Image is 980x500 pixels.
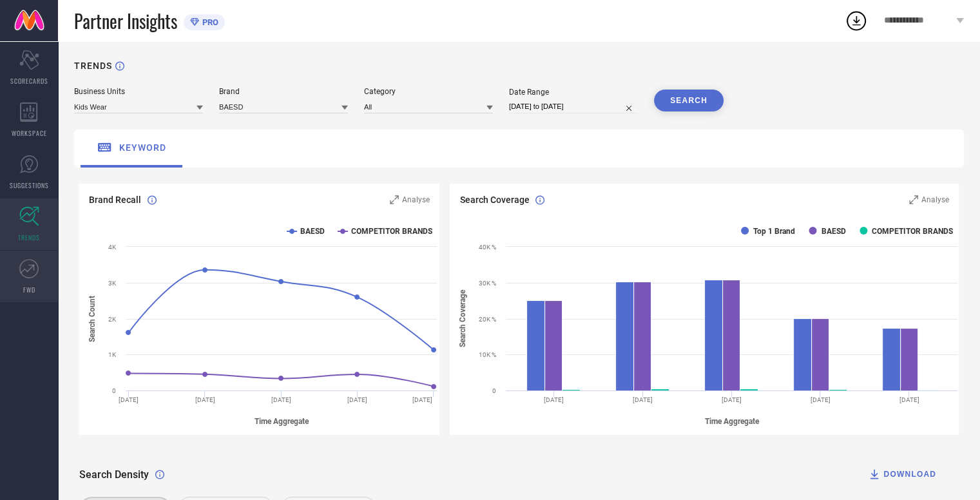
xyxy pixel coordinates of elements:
[12,128,47,138] span: WORKSPACE
[868,468,936,481] div: DOWNLOAD
[402,195,430,204] span: Analyse
[845,9,868,32] div: Open download list
[79,468,149,481] span: Search Density
[899,396,919,403] text: [DATE]
[509,100,638,113] input: Select date range
[108,280,117,287] text: 3K
[199,17,218,27] span: PRO
[753,227,795,236] text: Top 1 Brand
[23,285,35,294] span: FWD
[479,280,496,287] text: 30K %
[492,387,496,394] text: 0
[108,316,117,323] text: 2K
[821,227,846,236] text: BAESD
[119,396,139,403] text: [DATE]
[112,387,116,394] text: 0
[74,61,112,71] h1: TRENDS
[18,233,40,242] span: TRENDS
[921,195,949,204] span: Analyse
[351,227,432,236] text: COMPETITOR BRANDS
[390,195,399,204] svg: Zoom
[219,87,348,96] div: Brand
[459,195,529,205] span: Search Coverage
[909,195,918,204] svg: Zoom
[10,180,49,190] span: SUGGESTIONS
[852,461,952,487] button: DOWNLOAD
[88,296,97,342] tspan: Search Count
[255,417,309,426] tspan: Time Aggregate
[479,244,496,251] text: 40K %
[654,90,724,111] button: SEARCH
[89,195,141,205] span: Brand Recall
[811,396,831,403] text: [DATE]
[300,227,325,236] text: BAESD
[412,396,432,403] text: [DATE]
[108,351,117,358] text: 1K
[479,351,496,358] text: 10K %
[10,76,48,86] span: SCORECARDS
[872,227,954,236] text: COMPETITOR BRANDS
[195,396,215,403] text: [DATE]
[705,417,760,426] tspan: Time Aggregate
[458,289,467,347] tspan: Search Coverage
[364,87,493,96] div: Category
[544,396,564,403] text: [DATE]
[347,396,367,403] text: [DATE]
[633,396,653,403] text: [DATE]
[722,396,742,403] text: [DATE]
[74,8,177,34] span: Partner Insights
[119,142,166,153] span: keyword
[74,87,203,96] div: Business Units
[108,244,117,251] text: 4K
[479,316,496,323] text: 20K %
[509,88,638,97] div: Date Range
[271,396,291,403] text: [DATE]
